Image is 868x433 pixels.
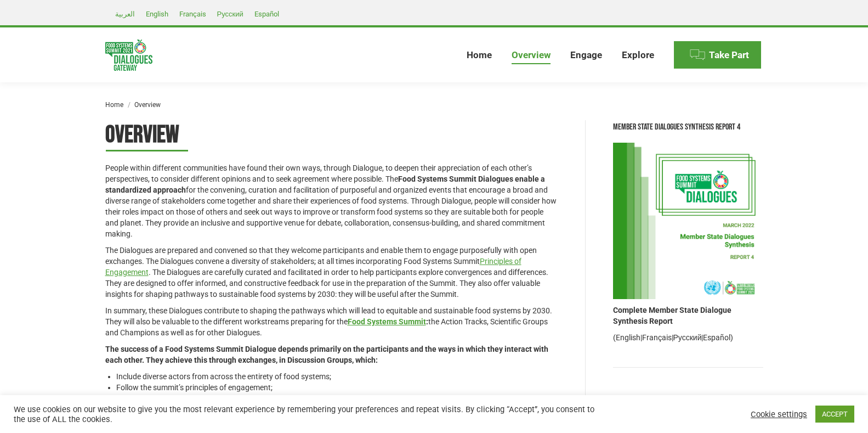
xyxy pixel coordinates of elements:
a: Русский [212,7,249,20]
li: Discuss long-term visions for sustainable food systems; [116,393,558,404]
a: English [140,7,174,20]
a: العربية [110,7,140,20]
span: Overview [512,49,551,61]
span: Overview [105,120,179,149]
strong: : [348,317,428,326]
a: Food Systems Summit [348,317,426,326]
span: English [146,10,168,18]
strong: Complete Member State Dialogue Synthesis Report [613,306,731,325]
a: Principles of Engagement [105,257,521,277]
span: Overview [134,101,161,109]
p: ( | | | ) [613,332,763,343]
li: Include diverse actors from across the entirety of food systems; [116,371,558,382]
a: Cookie settings [751,409,807,419]
div: Member State Dialogues Synthesis Report 4 [613,120,763,134]
a: Français [174,7,212,20]
span: Русский [217,10,243,18]
div: We use cookies on our website to give you the most relevant experience by remembering your prefer... [14,404,602,424]
span: Engage [570,49,602,61]
span: العربية [115,10,135,18]
p: The Dialogues are prepared and convened so that they welcome participants and enable them to enga... [105,245,558,300]
a: Español [703,333,730,342]
a: Español [249,7,285,20]
span: Français [179,10,206,18]
p: In summary, these Dialogues contribute to shaping the pathways which will lead to equitable and s... [105,305,558,338]
div: Convenors Reference Manual [613,392,763,406]
a: ACCEPT [815,406,854,423]
p: People within different communities have found their own ways, through Dialogue, to deepen their ... [105,162,558,239]
span: Español [254,10,279,18]
a: Home [105,101,123,109]
a: English [616,333,640,342]
img: Food Systems Summit Dialogues [105,40,152,71]
a: Français [642,333,672,342]
span: Explore [622,49,654,61]
li: Follow the summit’s principles of engagement; [116,382,558,393]
span: Take Part [709,49,749,61]
strong: The success of a Food Systems Summit Dialogue depends primarily on the participants and the ways ... [105,345,548,364]
img: Menu icon [689,47,706,63]
strong: Food Systems Summit Dialogues enable a standardized approach [105,175,545,194]
a: Русский [673,333,702,342]
span: Home [467,49,492,61]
